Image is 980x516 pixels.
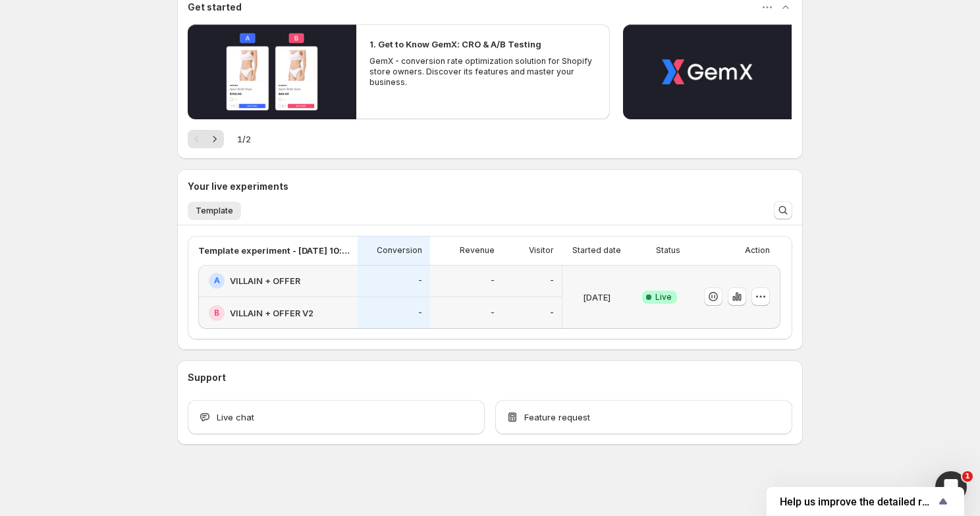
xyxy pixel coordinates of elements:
span: 1 / 2 [237,132,251,146]
h3: Your live experiments [188,180,288,193]
p: Conversion [377,245,422,256]
p: - [550,308,554,318]
span: Help us improve the detailed report for A/B campaigns [780,496,935,508]
h2: VILLAIN + OFFER [230,274,300,287]
p: Action [745,245,770,256]
button: Play video [623,24,792,119]
nav: Pagination [188,130,224,148]
p: - [418,275,422,286]
p: Template experiment - [DATE] 10:40:22 [198,244,350,257]
p: - [491,308,495,318]
p: [DATE] [583,291,611,304]
p: Visitor [529,245,554,256]
span: Template [196,206,233,216]
span: 1 [962,471,973,482]
p: Revenue [460,245,495,256]
h2: A [214,275,220,286]
h2: B [214,308,219,318]
iframe: Intercom live chat [935,471,967,503]
p: - [550,275,554,286]
h2: VILLAIN + OFFER V2 [230,306,313,320]
span: Live [655,292,672,302]
span: Live chat [217,411,254,424]
h2: 1. Get to Know GemX: CRO & A/B Testing [369,38,541,51]
button: Search and filter results [774,201,792,219]
p: - [491,275,495,286]
p: Started date [572,245,621,256]
button: Next [205,130,224,148]
p: - [418,308,422,318]
span: Feature request [524,411,590,424]
button: Show survey - Help us improve the detailed report for A/B campaigns [780,494,951,509]
h3: Get started [188,1,242,14]
h3: Support [188,371,226,384]
p: Status [656,245,680,256]
p: GemX - conversion rate optimization solution for Shopify store owners. Discover its features and ... [369,56,596,88]
button: Play video [188,24,356,119]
